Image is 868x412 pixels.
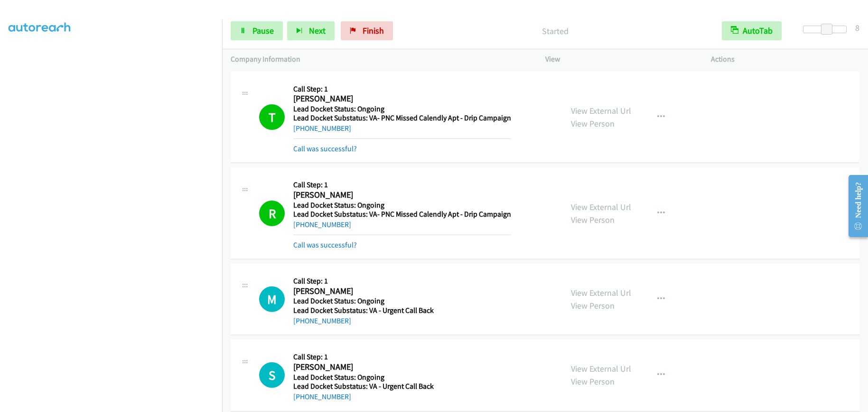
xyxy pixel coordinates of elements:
[259,362,285,388] h1: S
[571,363,631,374] a: View External Url
[293,240,357,249] a: Call was successful?
[231,54,528,65] p: Company Information
[840,168,868,244] iframe: Resource Center
[855,21,859,34] div: 8
[293,104,511,114] h5: Lead Docket Status: Ongoing
[293,286,508,297] h2: [PERSON_NAME]
[571,201,631,212] a: View External Url
[259,362,285,388] div: The call is yet to be attempted
[293,144,357,153] a: Call was successful?
[259,286,285,312] h1: M
[293,276,508,286] h5: Call Step: 1
[293,352,508,362] h5: Call Step: 1
[571,214,615,225] a: View Person
[293,362,508,373] h2: [PERSON_NAME]
[293,201,511,210] h5: Lead Docket Status: Ongoing
[293,306,508,315] h5: Lead Docket Substatus: VA - Urgent Call Back
[722,21,782,40] button: AutoTab
[711,54,859,65] p: Actions
[293,190,508,201] h2: [PERSON_NAME]
[341,21,393,40] a: Finish
[293,113,511,123] h5: Lead Docket Substatus: VA- PNC Missed Calendly Apt - Drip Campaign
[363,25,384,36] span: Finish
[293,382,508,391] h5: Lead Docket Substatus: VA - Urgent Call Back
[293,210,511,219] h5: Lead Docket Substatus: VA- PNC Missed Calendly Apt - Drip Campaign
[571,287,631,298] a: View External Url
[571,376,615,387] a: View Person
[287,21,335,40] button: Next
[293,93,508,104] h2: [PERSON_NAME]
[259,201,285,226] h1: R
[293,373,508,382] h5: Lead Docket Status: Ongoing
[571,118,615,129] a: View Person
[293,220,351,229] a: [PHONE_NUMBER]
[293,180,511,190] h5: Call Step: 1
[293,124,351,133] a: [PHONE_NUMBER]
[259,104,285,130] h1: T
[252,25,274,36] span: Pause
[293,392,351,401] a: [PHONE_NUMBER]
[293,84,511,94] h5: Call Step: 1
[231,21,283,40] a: Pause
[571,300,615,311] a: View Person
[309,25,326,36] span: Next
[571,105,631,116] a: View External Url
[293,296,508,306] h5: Lead Docket Status: Ongoing
[406,25,705,37] p: Started
[545,54,694,65] p: View
[293,316,351,325] a: [PHONE_NUMBER]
